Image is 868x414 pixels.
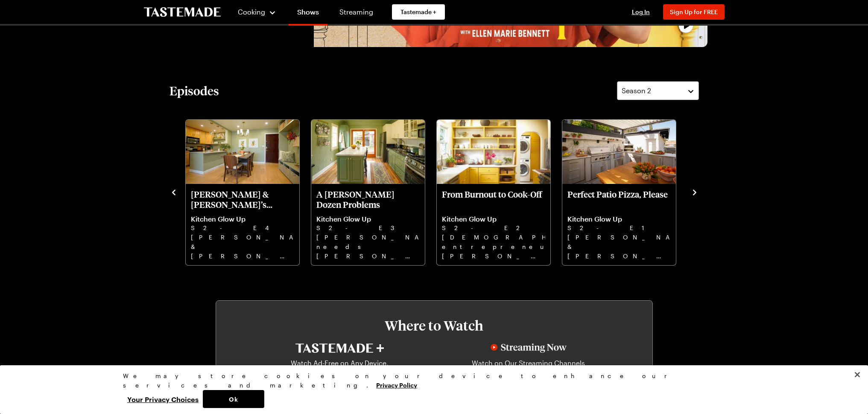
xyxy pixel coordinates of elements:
p: [PERSON_NAME] & [PERSON_NAME] ask [PERSON_NAME] to turn their backyard into a dream outdoor kitch... [567,233,671,260]
div: 6 / 8 [310,117,436,266]
button: Log In [624,8,658,16]
div: 5 / 8 [185,117,310,266]
div: Privacy [123,371,738,408]
p: Watch on Our Streaming Channels [467,358,590,379]
p: [PERSON_NAME] needs [PERSON_NAME] to transform her tiny kitchen into a pro space for her gluten-f... [316,233,420,260]
p: Kitchen Glow Up [191,215,294,223]
div: Vlad & Olga’s Culinary Clash [186,120,299,265]
span: Season 2 [622,86,651,96]
img: From Burnout to Cook-Off [437,120,550,184]
h2: Episodes [170,83,219,98]
a: A Baker’s Dozen Problems [316,189,420,260]
p: Kitchen Glow Up [442,215,545,223]
p: S2 - E2 [442,223,545,233]
button: navigate to next item [690,186,699,197]
p: From Burnout to Cook-Off [442,189,545,210]
a: Perfect Patio Pizza, Please [567,189,671,260]
div: 7 / 8 [436,117,561,266]
p: S2 - E1 [567,223,671,233]
span: Cooking [238,8,265,16]
button: Your Privacy Choices [123,390,203,408]
p: S2 - E4 [191,223,294,233]
p: [DEMOGRAPHIC_DATA] entrepreneur [PERSON_NAME] & her husband [PERSON_NAME] need [PERSON_NAME] to f... [442,233,545,260]
button: Sign Up for FREE [663,4,725,20]
span: Log In [632,8,650,15]
a: To Tastemade Home Page [144,7,221,17]
div: 8 / 8 [561,117,687,266]
p: Watch Ad-Free on Any Device, Anytime, Anywhere in 4K [278,358,401,379]
img: Perfect Patio Pizza, Please [562,120,676,184]
button: Cooking [238,2,277,22]
img: Streaming [491,343,567,353]
p: [PERSON_NAME] & [PERSON_NAME] need [PERSON_NAME] to fix their inefficient kitchen before it wreck... [191,233,294,260]
p: Kitchen Glow Up [567,215,671,223]
p: A [PERSON_NAME] Dozen Problems [316,189,420,210]
span: Sign Up for FREE [670,8,718,15]
p: Kitchen Glow Up [316,215,420,223]
h3: Where to Watch [242,318,627,333]
a: Shows [289,2,327,26]
button: Season 2 [617,81,699,100]
a: Vlad & Olga’s Culinary Clash [191,189,294,260]
button: Close [848,365,867,384]
button: navigate to previous item [170,186,178,197]
div: We may store cookies on your device to enhance our services and marketing. [123,371,738,390]
p: [PERSON_NAME] & [PERSON_NAME]’s Culinary Clash [191,189,294,210]
p: S2 - E3 [316,223,420,233]
div: Perfect Patio Pizza, Please [562,120,676,265]
span: Tastemade + [400,8,436,16]
img: A Baker’s Dozen Problems [311,120,425,184]
button: Ok [203,390,264,408]
a: Tastemade + [392,4,445,20]
img: Tastemade+ [295,343,384,353]
a: More information about your privacy, opens in a new tab [376,381,417,389]
div: From Burnout to Cook-Off [437,120,550,265]
div: A Baker’s Dozen Problems [311,120,425,265]
img: Vlad & Olga’s Culinary Clash [186,120,299,184]
p: Perfect Patio Pizza, Please [567,189,671,210]
a: From Burnout to Cook-Off [442,189,545,260]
